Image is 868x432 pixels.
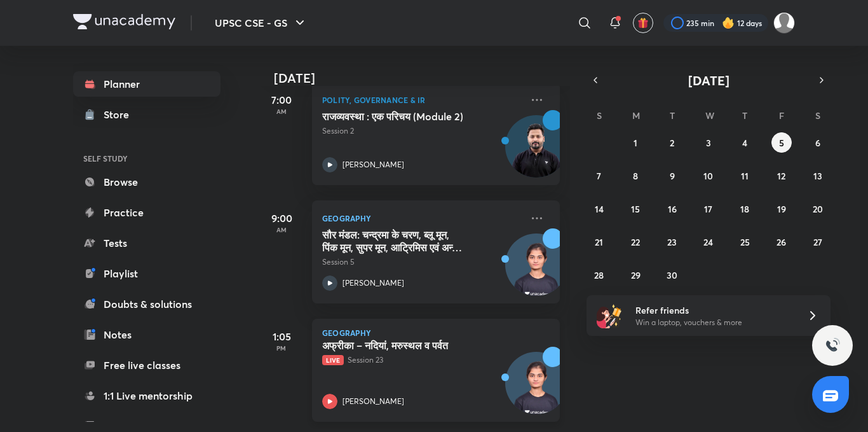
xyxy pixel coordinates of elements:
abbr: September 25, 2025 [740,236,750,248]
button: September 2, 2025 [662,132,682,153]
abbr: September 11, 2025 [741,170,749,182]
button: September 17, 2025 [698,199,719,219]
abbr: September 27, 2025 [813,236,822,248]
abbr: September 7, 2025 [597,170,601,182]
p: [PERSON_NAME] [342,396,404,407]
a: Browse [73,169,220,195]
button: September 9, 2025 [662,165,682,186]
p: [PERSON_NAME] [342,159,404,171]
img: avatar [637,17,649,29]
button: September 18, 2025 [735,199,755,219]
abbr: Tuesday [670,109,675,122]
abbr: September 28, 2025 [594,269,604,281]
button: September 30, 2025 [662,265,682,285]
img: streak [722,17,735,29]
button: September 11, 2025 [735,165,755,186]
p: [PERSON_NAME] [342,277,404,289]
abbr: September 15, 2025 [631,203,640,215]
abbr: Thursday [742,109,747,122]
abbr: September 3, 2025 [706,137,711,149]
p: Win a laptop, vouchers & more [635,317,792,328]
span: [DATE] [688,72,729,89]
abbr: September 4, 2025 [742,137,747,149]
h5: 9:00 [256,211,307,226]
button: avatar [633,13,653,33]
div: Store [104,107,137,122]
abbr: September 26, 2025 [776,236,786,248]
a: 1:1 Live mentorship [73,383,220,408]
a: Playlist [73,261,220,286]
img: referral [597,303,622,328]
a: Practice [73,200,220,225]
button: September 4, 2025 [735,132,755,153]
h6: SELF STUDY [73,148,220,169]
abbr: September 9, 2025 [670,170,675,182]
abbr: Wednesday [705,109,714,122]
abbr: September 29, 2025 [631,269,641,281]
button: September 14, 2025 [589,199,609,219]
button: September 16, 2025 [662,199,682,219]
abbr: September 19, 2025 [777,203,786,215]
a: Notes [73,322,220,347]
abbr: September 6, 2025 [815,137,820,149]
button: September 12, 2025 [771,165,792,186]
button: September 15, 2025 [625,199,646,219]
button: [DATE] [604,71,813,89]
abbr: September 30, 2025 [667,269,677,281]
a: Company Logo [73,14,175,32]
a: Doubts & solutions [73,291,220,317]
h6: Refer friends [635,303,792,317]
p: PM [256,344,307,352]
a: Tests [73,230,220,256]
a: Store [73,102,220,127]
img: Avatar [506,122,567,183]
abbr: September 20, 2025 [813,203,823,215]
button: September 3, 2025 [698,132,719,153]
abbr: September 13, 2025 [813,170,822,182]
abbr: September 10, 2025 [703,170,713,182]
img: Avatar [506,359,567,420]
img: ttu [825,338,840,353]
abbr: September 14, 2025 [595,203,604,215]
button: September 21, 2025 [589,232,609,252]
abbr: Monday [632,109,640,122]
p: Geography [322,329,550,337]
button: September 27, 2025 [808,232,828,252]
button: September 19, 2025 [771,199,792,219]
a: Planner [73,71,220,97]
button: UPSC CSE - GS [207,10,315,36]
p: Geography [322,211,522,226]
button: September 26, 2025 [771,232,792,252]
button: September 13, 2025 [808,165,828,186]
abbr: September 21, 2025 [595,236,603,248]
img: Avatar [506,240,567,302]
button: September 22, 2025 [625,232,646,252]
button: September 24, 2025 [698,232,719,252]
p: AM [256,226,307,233]
button: September 6, 2025 [808,132,828,153]
abbr: September 1, 2025 [634,137,637,149]
abbr: September 17, 2025 [704,203,712,215]
p: Session 2 [322,125,522,137]
button: September 5, 2025 [771,132,792,153]
p: Polity, Governance & IR [322,92,522,108]
abbr: September 12, 2025 [777,170,785,182]
button: September 7, 2025 [589,165,609,186]
h5: राजव्यवस्था : एक परिचय (Module 2) [322,110,480,123]
button: September 28, 2025 [589,265,609,285]
abbr: Saturday [815,109,820,122]
h4: [DATE] [274,71,573,86]
h5: 7:00 [256,92,307,108]
abbr: September 5, 2025 [779,137,784,149]
button: September 10, 2025 [698,165,719,186]
abbr: September 2, 2025 [670,137,674,149]
abbr: Sunday [597,109,602,122]
button: September 29, 2025 [625,265,646,285]
span: Live [322,355,344,365]
button: September 8, 2025 [625,165,646,186]
p: AM [256,108,307,115]
abbr: September 22, 2025 [631,236,640,248]
abbr: September 8, 2025 [633,170,638,182]
button: September 25, 2025 [735,232,755,252]
abbr: September 24, 2025 [703,236,713,248]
